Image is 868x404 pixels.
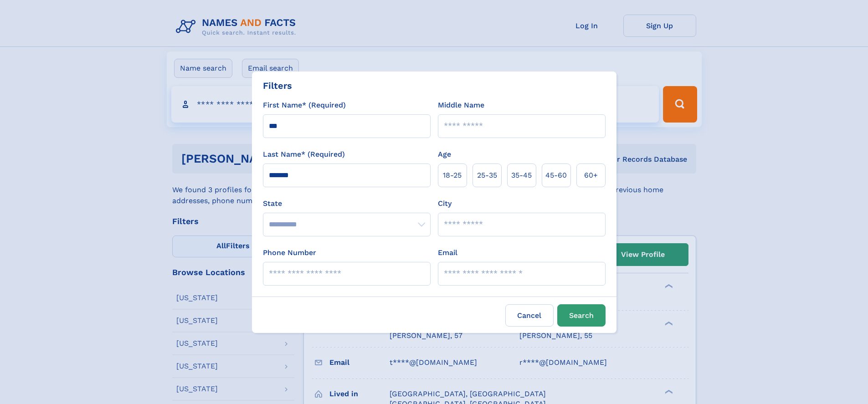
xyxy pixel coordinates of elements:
[263,100,346,111] label: First Name* (Required)
[438,247,457,258] label: Email
[438,100,484,111] label: Middle Name
[511,170,532,181] span: 35‑45
[443,170,462,181] span: 18‑25
[263,198,431,209] label: State
[438,198,452,209] label: City
[505,304,554,327] label: Cancel
[263,79,292,92] div: Filters
[545,170,567,181] span: 45‑60
[263,149,345,160] label: Last Name* (Required)
[557,304,606,327] button: Search
[584,170,598,181] span: 60+
[477,170,497,181] span: 25‑35
[438,149,451,160] label: Age
[263,247,316,258] label: Phone Number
